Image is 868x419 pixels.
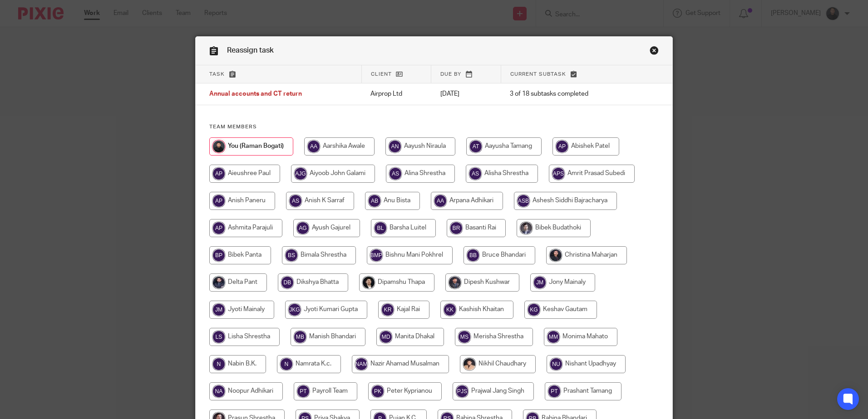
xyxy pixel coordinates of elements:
[209,123,659,131] h4: Team members
[227,47,274,54] span: Reassign task
[650,46,659,58] a: Close this dialog window
[209,91,302,97] span: Annual accounts and CT return
[370,89,422,98] p: Airprop Ltd
[209,72,225,77] span: Task
[510,72,566,77] span: Current subtask
[501,83,635,105] td: 3 of 18 subtasks completed
[440,72,461,77] span: Due by
[371,72,392,77] span: Client
[440,89,492,98] p: [DATE]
